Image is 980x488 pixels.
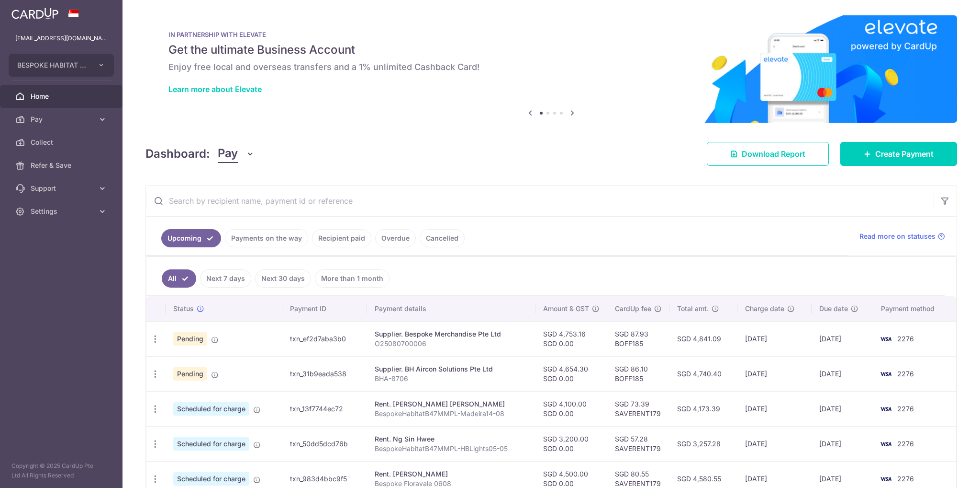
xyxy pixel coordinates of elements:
td: [DATE] [812,356,874,391]
span: Pay [31,115,94,124]
td: SGD 4,841.09 [669,321,737,356]
span: Scheduled for charge [173,472,249,486]
td: txn_50dd5dcd76b [282,426,367,461]
a: Overdue [375,229,416,247]
img: Bank Card [876,473,895,485]
p: [EMAIL_ADDRESS][DOMAIN_NAME] [15,34,107,43]
td: SGD 87.93 BOFF185 [607,321,669,356]
td: SGD 4,173.39 [669,391,737,426]
span: Support [31,184,94,193]
td: SGD 3,200.00 SGD 0.00 [535,426,607,461]
th: Payment details [367,296,535,321]
span: Refer & Save [31,161,94,170]
span: Amount & GST [543,304,589,314]
td: txn_13f7744ec72 [282,391,367,426]
a: Learn more about Elevate [168,84,262,94]
a: Payments on the way [225,229,308,247]
p: BespokeHabitatB47MMPL-Madeira14-08 [375,409,528,418]
img: Bank Card [876,333,895,345]
img: Bank Card [876,438,895,450]
div: Rent. [PERSON_NAME] [PERSON_NAME] [375,399,528,409]
span: CardUp fee [615,304,651,314]
a: Next 30 days [255,269,311,288]
span: Charge date [745,304,784,314]
span: 2276 [897,440,914,448]
h5: Get the ultimate Business Account [168,42,934,58]
span: Create Payment [875,148,934,160]
a: All [162,269,196,288]
td: [DATE] [737,391,812,426]
a: Download Report [707,142,829,166]
span: 2276 [897,405,914,413]
span: Pending [173,332,207,346]
a: More than 1 month [315,269,390,288]
td: [DATE] [812,426,874,461]
div: Rent. Ng Sin Hwee [375,434,528,444]
td: txn_31b9eada538 [282,356,367,391]
span: Scheduled for charge [173,437,249,451]
td: [DATE] [737,426,812,461]
a: Create Payment [840,142,957,166]
td: SGD 57.28 SAVERENT179 [607,426,669,461]
a: Read more on statuses [859,232,945,241]
td: SGD 4,100.00 SGD 0.00 [535,391,607,426]
span: 2276 [897,335,914,343]
iframe: Opens a widget where you can find more information [919,459,970,483]
h6: Enjoy free local and overseas transfers and a 1% unlimited Cashback Card! [168,61,934,73]
a: Recipient paid [312,229,371,247]
span: Collect [31,138,94,147]
td: SGD 4,753.16 SGD 0.00 [535,321,607,356]
span: Due date [819,304,848,314]
span: Scheduled for charge [173,402,249,416]
td: SGD 4,654.30 SGD 0.00 [535,356,607,391]
a: Next 7 days [200,269,251,288]
div: Rent. [PERSON_NAME] [375,469,528,479]
span: 2276 [897,370,914,378]
img: Bank Card [876,368,895,380]
img: Bank Card [876,403,895,415]
td: SGD 4,740.40 [669,356,737,391]
td: SGD 86.10 BOFF185 [607,356,669,391]
td: SGD 73.39 SAVERENT179 [607,391,669,426]
p: IN PARTNERSHIP WITH ELEVATE [168,31,934,38]
span: Home [31,92,94,101]
p: BespokeHabitatB47MMPL-HBLights05-05 [375,444,528,453]
button: BESPOKE HABITAT B47MM PTE. LTD. [9,54,114,77]
span: Download Report [742,148,805,160]
span: BESPOKE HABITAT B47MM PTE. LTD. [17,60,88,70]
input: Search by recipient name, payment id or reference [146,186,934,216]
td: [DATE] [812,321,874,356]
span: 2276 [897,475,914,483]
span: Status [173,304,194,314]
th: Payment method [873,296,956,321]
span: Pay [218,145,238,163]
td: [DATE] [737,356,812,391]
th: Payment ID [282,296,367,321]
span: Total amt. [677,304,709,314]
span: Settings [31,207,94,216]
img: Renovation banner [145,15,957,123]
td: SGD 3,257.28 [669,426,737,461]
td: txn_ef2d7aba3b0 [282,321,367,356]
button: Pay [218,145,255,163]
td: [DATE] [737,321,812,356]
p: BHA-8706 [375,374,528,383]
span: Pending [173,367,207,381]
div: Supplier. Bespoke Merchandise Pte Ltd [375,329,528,339]
img: CardUp [11,8,58,19]
h4: Dashboard: [145,145,210,163]
td: [DATE] [812,391,874,426]
p: O25080700006 [375,339,528,349]
span: Read more on statuses [859,232,935,241]
div: Supplier. BH Aircon Solutions Pte Ltd [375,364,528,374]
a: Cancelled [420,229,465,247]
a: Upcoming [161,229,221,247]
